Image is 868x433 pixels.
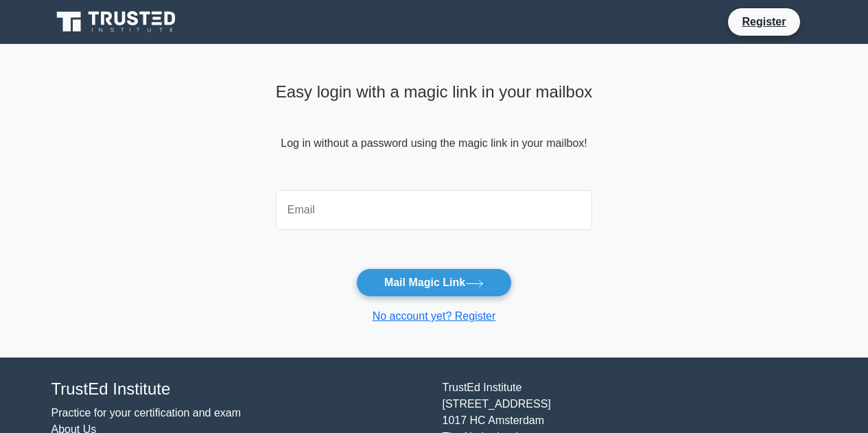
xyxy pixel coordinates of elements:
[276,82,593,102] h4: Easy login with a magic link in your mailbox
[373,310,496,322] a: No account yet? Register
[51,379,426,399] h4: TrustEd Institute
[276,77,593,185] div: Log in without a password using the magic link in your mailbox!
[356,268,512,297] button: Mail Magic Link
[734,13,794,30] a: Register
[276,190,593,230] input: Email
[51,407,242,419] a: Practice for your certification and exam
